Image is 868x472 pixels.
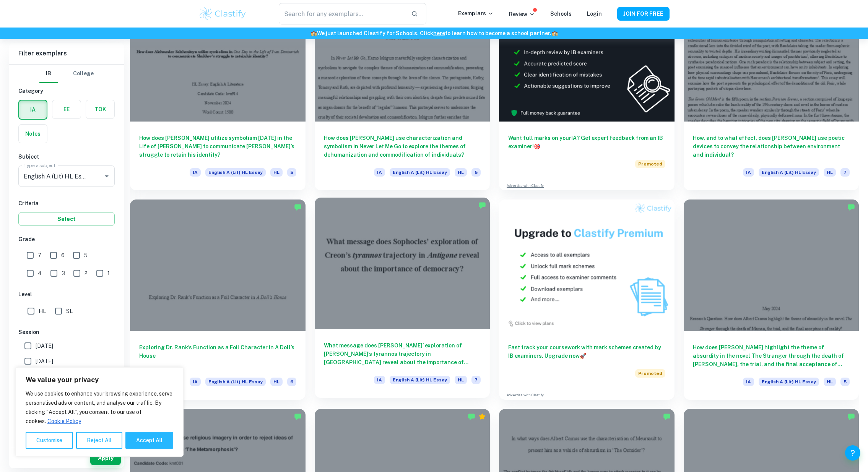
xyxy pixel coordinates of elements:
a: Login [587,11,602,17]
span: 🏫 [310,30,317,36]
h6: How does [PERSON_NAME] highlight the theme of absurdity in the novel The Stranger through the dea... [693,343,850,368]
button: IB [39,65,58,83]
img: Thumbnail [499,200,675,331]
span: HL [824,378,836,386]
p: Review [509,10,535,18]
img: Marked [294,413,302,420]
a: Cookie Policy [47,418,81,425]
span: IA [743,168,754,177]
img: Marked [663,413,671,420]
h6: How does [PERSON_NAME] use characterization and symbolism in Never Let Me Go to explore the theme... [324,134,481,159]
h6: How, and to what effect, does [PERSON_NAME] use poetic devices to convey the relationship between... [693,134,850,159]
button: College [73,65,94,83]
span: 3 [62,269,65,277]
span: English A (Lit) HL Essay [759,168,819,177]
span: IA [190,378,201,386]
span: 7 [471,376,481,384]
button: Open [101,171,112,182]
span: HL [455,168,467,177]
div: Filter type choice [39,65,94,83]
a: Advertise with Clastify [507,183,544,188]
h6: We just launched Clastify for Schools. Click to learn how to become a school partner. [2,29,866,37]
button: Select [18,212,115,226]
button: Reject All [76,432,122,449]
button: IA [19,101,47,119]
div: Premium [478,413,486,420]
a: How does [PERSON_NAME] highlight the theme of absurdity in the novel The Stranger through the dea... [684,200,859,400]
span: 5 [840,378,850,386]
button: JOIN FOR FREE [617,7,670,21]
a: Schools [550,11,572,17]
span: Promoted [635,160,665,168]
span: English A (Lit) HL Essay [205,378,266,386]
img: Marked [468,413,475,420]
span: IA [374,376,385,384]
h6: Want full marks on your IA ? Get expert feedback from an IB examiner! [508,134,665,151]
h6: Subject [18,152,115,161]
img: Marked [847,203,855,211]
span: 5 [287,168,296,177]
div: We value your privacy [15,367,184,457]
button: EE [52,100,81,118]
span: HL [824,168,836,177]
span: [DATE] [36,342,53,350]
img: Marked [478,201,486,209]
h6: Level [18,290,115,298]
span: English A (Lit) HL Essay [390,168,450,177]
span: HL [270,168,283,177]
span: 6 [287,378,296,386]
span: 5 [471,168,481,177]
a: What message does [PERSON_NAME]’ exploration of [PERSON_NAME]’s tyrannos trajectory in [GEOGRAPHI... [315,200,490,400]
h6: How does [PERSON_NAME] utilize symbolism [DATE] in the Life of [PERSON_NAME] to communicate [PERS... [139,134,296,159]
span: 1 [107,269,110,277]
h6: Filter exemplars [9,43,124,64]
h6: Exploring Dr. Rank’s Function as a Foil Character in A Doll’s House [139,343,296,368]
h6: Criteria [18,199,115,208]
h6: What message does [PERSON_NAME]’ exploration of [PERSON_NAME]’s tyrannos trajectory in [GEOGRAPHI... [324,341,481,367]
span: 7 [38,251,41,260]
span: HL [455,376,467,384]
span: HL [270,378,283,386]
span: Promoted [635,369,665,378]
span: 6 [61,251,65,260]
button: TOK [86,100,114,118]
span: IA [190,168,201,177]
button: Help and Feedback [845,445,860,461]
span: 🚀 [580,353,586,359]
span: IA [374,168,385,177]
h6: Fast track your coursework with mark schemes created by IB examiners. Upgrade now [508,343,665,360]
a: Exploring Dr. Rank’s Function as a Foil Character in A Doll’s HouseIAEnglish A (Lit) HL EssayHL6 [130,200,306,400]
span: IA [743,378,754,386]
span: [DATE] [36,357,53,365]
img: Marked [847,413,855,420]
h6: Category [18,87,115,95]
span: 🏫 [551,30,558,36]
span: 2 [85,269,88,277]
a: Advertise with Clastify [507,393,544,398]
span: 7 [840,168,850,177]
span: SL [66,307,73,315]
button: Accept All [125,432,173,449]
label: Type a subject [24,162,55,169]
button: Notes [19,125,47,143]
img: Clastify logo [198,6,247,21]
span: English A (Lit) HL Essay [759,378,819,386]
p: We value your privacy [26,375,173,384]
span: English A (Lit) HL Essay [390,376,450,384]
img: Marked [294,203,302,211]
p: Exemplars [458,9,494,18]
span: 🎯 [534,143,540,149]
p: We use cookies to enhance your browsing experience, serve personalised ads or content, and analys... [26,389,173,426]
button: Apply [90,451,121,465]
button: Customise [26,432,73,449]
span: 5 [84,251,88,260]
span: HL [39,307,46,315]
span: 4 [38,269,42,277]
input: Search for any exemplars... [279,3,405,24]
h6: Grade [18,235,115,243]
span: English A (Lit) HL Essay [205,168,266,177]
a: here [433,30,445,36]
h6: Session [18,328,115,336]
